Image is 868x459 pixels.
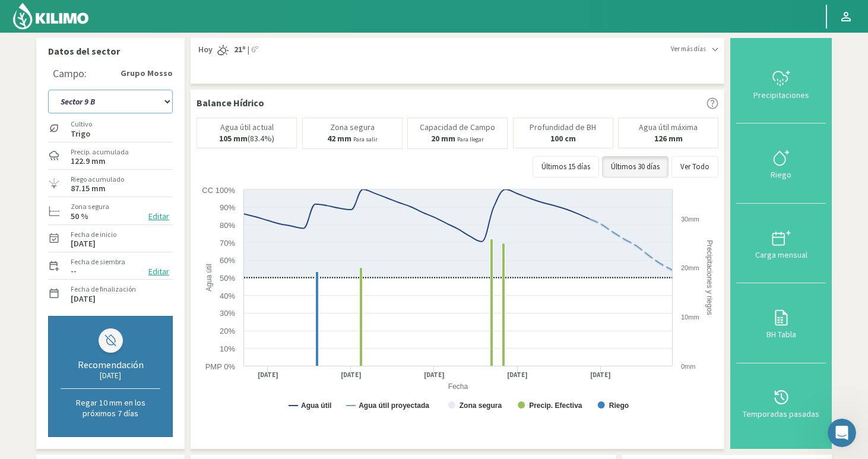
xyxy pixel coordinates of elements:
label: [DATE] [71,240,96,248]
div: Riego [740,170,822,179]
button: Carga mensual [736,204,826,283]
p: Capacidad de Campo [420,123,495,132]
span: | [248,44,249,56]
text: [DATE] [590,371,611,379]
button: BH Tabla [736,283,826,363]
label: 50 % [71,213,88,220]
div: BH Tabla [740,330,822,338]
button: Últimos 15 días [533,156,599,178]
div: Campo: [53,68,87,80]
text: 40% [220,292,235,300]
b: 20 mm [431,133,455,144]
label: Fecha de siembra [71,257,125,267]
small: Para salir [353,135,378,143]
text: Riego [609,401,629,410]
label: [DATE] [71,295,96,303]
text: CC 100% [202,186,235,195]
p: Zona segura [330,123,375,132]
img: Kilimo [12,2,90,30]
button: Editar [145,210,173,223]
text: Agua útil proyectada [359,401,429,410]
label: 87.15 mm [71,185,106,192]
label: -- [71,267,77,275]
text: 10% [220,344,235,353]
text: PMP 0% [205,362,236,371]
text: Precip. Efectiva [529,401,582,410]
button: Temporadas pasadas [736,363,826,443]
text: 10mm [681,314,699,321]
strong: 21º [234,44,246,55]
text: Agua útil [205,264,213,292]
p: Regar 10 mm en los próximos 7 días [61,397,160,419]
text: [DATE] [507,371,528,379]
label: Fecha de finalización [71,284,136,295]
text: [DATE] [258,371,278,379]
text: Zona segura [460,401,502,410]
p: Agua útil actual [220,123,274,132]
text: [DATE] [424,371,445,379]
p: Profundidad de BH [530,123,596,132]
label: 122.9 mm [71,157,106,165]
text: 50% [220,274,235,283]
p: (83.4%) [219,134,274,143]
iframe: Intercom live chat [828,419,856,447]
label: Cultivo [71,119,92,129]
text: 60% [220,256,235,265]
text: 70% [220,239,235,248]
span: Hoy [197,44,213,56]
button: Precipitaciones [736,44,826,124]
b: 100 cm [550,133,576,144]
div: Recomendación [61,359,160,371]
text: 80% [220,221,235,230]
text: 30% [220,309,235,318]
text: 30mm [681,216,699,223]
span: Ver más días [671,44,706,54]
div: Carga mensual [740,251,822,259]
p: Balance Hídrico [197,96,264,110]
b: 105 mm [219,133,248,144]
text: 20% [220,327,235,335]
text: Fecha [448,382,468,391]
label: Precip. acumulada [71,147,129,157]
strong: Grupo Mosso [121,67,173,80]
b: 42 mm [327,133,351,144]
text: Precipitaciones y riegos [705,240,714,315]
label: Fecha de inicio [71,229,116,240]
b: 126 mm [654,133,683,144]
div: Precipitaciones [740,91,822,99]
span: 6º [249,44,258,56]
text: [DATE] [341,371,362,379]
button: Últimos 30 días [602,156,669,178]
text: Agua útil [301,401,331,410]
p: Datos del sector [48,44,173,58]
label: Trigo [71,130,92,138]
button: Editar [145,265,173,278]
text: 90% [220,203,235,212]
p: Agua útil máxima [639,123,698,132]
text: 20mm [681,264,699,271]
button: Riego [736,124,826,203]
button: Ver Todo [671,156,718,178]
label: Zona segura [71,201,109,212]
div: [DATE] [61,371,160,381]
small: Para llegar [457,135,484,143]
text: 0mm [681,363,695,370]
div: Temporadas pasadas [740,410,822,418]
label: Riego acumulado [71,174,124,185]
